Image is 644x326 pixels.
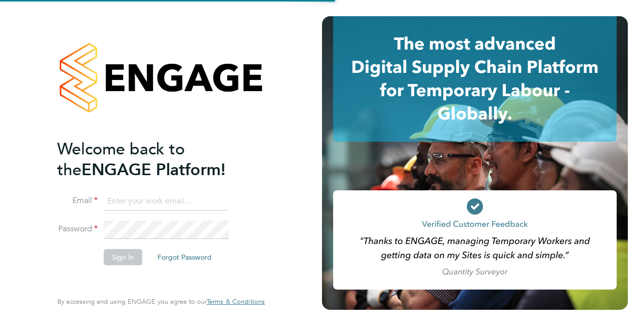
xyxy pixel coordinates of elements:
[104,249,142,265] button: Sign In
[104,192,229,211] input: Enter your work email...
[57,139,185,180] span: Welcome back to the
[57,224,98,234] label: Password
[57,139,255,180] h2: ENGAGE Platform!
[207,298,265,306] a: Terms & Conditions
[57,297,265,306] span: By accessing and using ENGAGE you agree to our
[207,297,265,306] span: Terms & Conditions
[57,195,98,206] label: Email
[149,249,220,265] button: Forgot Password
